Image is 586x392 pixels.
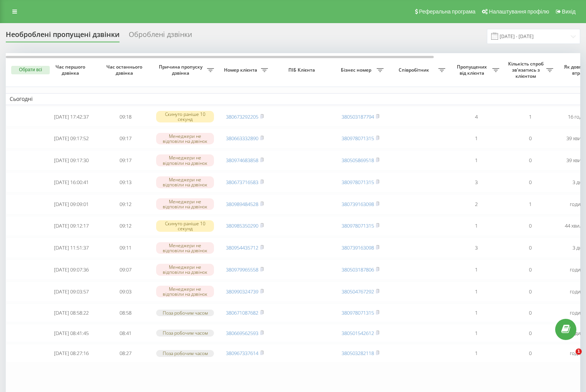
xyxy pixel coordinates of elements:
a: 380978071315 [342,135,374,142]
a: 380978071315 [342,222,374,229]
td: 0 [503,281,557,302]
button: Обрати всі [11,66,50,74]
td: 09:12 [98,194,152,214]
td: [DATE] 08:27:16 [44,344,98,363]
td: [DATE] 08:41:45 [44,324,98,343]
div: Оброблені дзвінки [129,30,192,42]
div: Менеджери не відповіли на дзвінок [156,133,214,144]
td: 09:11 [98,238,152,258]
td: 0 [503,324,557,343]
td: 0 [503,238,557,258]
td: 1 [449,303,503,322]
div: Менеджери не відповіли на дзвінок [156,198,214,210]
td: [DATE] 11:51:37 [44,238,98,258]
td: [DATE] 16:00:41 [44,172,98,193]
a: 380504767292 [342,288,374,295]
a: 380989484528 [226,201,258,208]
a: 380663332890 [226,135,258,142]
td: 1 [449,344,503,363]
td: 1 [503,107,557,127]
span: Співробітник [391,67,438,73]
span: Пропущених від клієнта [453,64,492,76]
a: 380990324739 [226,288,258,295]
td: [DATE] 09:07:36 [44,260,98,280]
td: 09:18 [98,107,152,127]
a: 380503187806 [342,266,374,273]
span: Час останнього дзвінка [104,64,146,76]
a: 380979965558 [226,266,258,273]
div: Скинуто раніше 10 секунд [156,111,214,122]
a: 380503282118 [342,350,374,357]
span: Кількість спроб зв'язатись з клієнтом [507,61,546,79]
span: Час першого дзвінка [51,64,92,76]
td: 1 [449,324,503,343]
a: 380954435712 [226,244,258,251]
td: 1 [449,281,503,302]
td: 0 [503,128,557,149]
a: 380673292205 [226,113,258,120]
td: 08:27 [98,344,152,363]
td: 08:41 [98,324,152,343]
div: Менеджери не відповіли на дзвінок [156,154,214,166]
td: 0 [503,344,557,363]
td: 0 [503,172,557,193]
span: Реферальна програма [419,8,476,15]
td: 1 [449,150,503,171]
td: [DATE] 09:17:30 [44,150,98,171]
td: 1 [449,260,503,280]
div: Скинуто раніше 10 секунд [156,220,214,232]
td: 09:17 [98,150,152,171]
td: 09:03 [98,281,152,302]
a: 380967337614 [226,350,258,357]
td: 08:58 [98,303,152,322]
td: [DATE] 09:09:01 [44,194,98,214]
td: [DATE] 08:58:22 [44,303,98,322]
div: Менеджери не відповіли на дзвінок [156,264,214,275]
td: 3 [449,172,503,193]
a: 380985350290 [226,222,258,229]
a: 380673716583 [226,179,258,186]
td: 0 [503,260,557,280]
span: Вихід [562,8,576,15]
div: Менеджери не відповіли на дзвінок [156,242,214,254]
a: 380669562593 [226,330,258,337]
td: 09:13 [98,172,152,193]
td: 3 [449,238,503,258]
td: 1 [503,194,557,214]
div: Менеджери не відповіли на дзвінок [156,176,214,188]
div: Поза робочим часом [156,310,214,316]
a: 380974683858 [226,157,258,164]
a: 380739163098 [342,201,374,208]
iframe: Intercom live chat [560,348,578,367]
a: 380978071315 [342,309,374,316]
a: 380501542612 [342,330,374,337]
a: 380671087682 [226,309,258,316]
td: 0 [503,216,557,236]
td: 1 [449,216,503,236]
td: 1 [449,128,503,149]
td: 4 [449,107,503,127]
td: [DATE] 09:12:17 [44,216,98,236]
div: Необроблені пропущені дзвінки [6,30,120,42]
td: 0 [503,150,557,171]
div: Менеджери не відповіли на дзвінок [156,286,214,297]
a: 380978071315 [342,179,374,186]
div: Поза робочим часом [156,350,214,357]
a: 380503187794 [342,113,374,120]
span: ПІБ Клієнта [278,67,327,73]
span: Причина пропуску дзвінка [156,64,207,76]
td: [DATE] 17:42:37 [44,107,98,127]
td: [DATE] 09:03:57 [44,281,98,302]
td: 09:07 [98,260,152,280]
a: 380505869518 [342,157,374,164]
td: [DATE] 09:17:52 [44,128,98,149]
span: 1 [576,348,582,355]
td: 09:12 [98,216,152,236]
td: 09:17 [98,128,152,149]
span: Бізнес номер [337,67,377,73]
td: 2 [449,194,503,214]
td: 0 [503,303,557,322]
span: Налаштування профілю [489,8,549,15]
span: Номер клієнта [222,67,261,73]
a: 380739163098 [342,244,374,251]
